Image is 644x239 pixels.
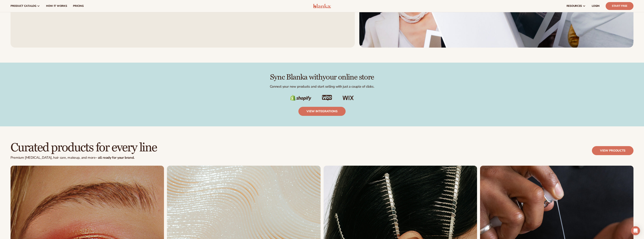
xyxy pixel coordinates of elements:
h2: Curated products for every line [11,141,157,154]
p: Premium [MEDICAL_DATA], hair care, makeup, and more [11,156,157,160]
h2: Sync Blanka with your online store [11,73,633,81]
span: product catalog [11,5,36,8]
div: Open Intercom Messenger [631,226,640,235]
strong: – all ready for your brand. [96,155,134,160]
a: view integrations [298,107,346,116]
span: How It Works [46,5,67,8]
span: pricing [73,5,83,8]
img: Shopify Image 18 [322,95,332,101]
span: resources [567,5,582,8]
span: LOGIN [592,5,600,8]
img: Shopify Image 19 [343,96,354,100]
a: Start Free [606,2,633,10]
p: Connect your new products and start selling with just a couple of clicks. [11,84,633,89]
img: Shopify Image 17 [290,95,311,101]
a: View products [592,146,633,155]
img: logo [313,4,331,8]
